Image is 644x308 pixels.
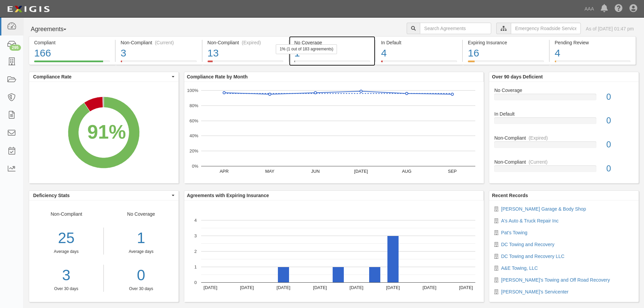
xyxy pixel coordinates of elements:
[208,46,284,61] div: 13
[121,46,197,61] div: 3
[492,74,543,79] b: Over 90 days Deficient
[494,111,634,135] a: In Default0
[489,135,639,141] div: Non-Compliant
[402,169,411,174] text: AUG
[311,169,319,174] text: JUN
[189,103,198,108] text: 80%
[5,3,52,15] img: logo-5460c22ac91f19d4615b14bd174203de0afe785f0fc80cf4dbbc73dc1793850b.png
[501,289,569,294] a: [PERSON_NAME]'s Servicenter
[202,61,289,66] a: Non-Compliant(Expired)13
[109,249,173,255] div: Average days
[294,39,370,46] div: No Coverage
[501,242,554,247] a: DC Towing and Recovery
[29,23,79,36] button: Agreements
[29,228,103,249] div: 25
[581,2,597,16] a: AAA
[189,148,198,153] text: 20%
[489,111,639,117] div: In Default
[187,88,198,93] text: 100%
[194,264,197,269] text: 1
[501,265,538,271] a: A&E Towing, LLC
[204,285,217,290] text: [DATE]
[381,39,457,46] div: In Default
[219,169,229,174] text: APR
[29,265,103,286] a: 3
[194,218,197,223] text: 4
[463,61,549,66] a: Expiring Insurance16
[459,285,473,290] text: [DATE]
[289,61,375,66] a: No Coverage11% (1 out of 183 agreements)
[489,159,639,165] div: Non-Compliant
[29,191,178,200] button: Deficiency Stats
[104,211,178,292] div: No Coverage
[550,61,636,66] a: Pending Review4
[189,133,198,138] text: 40%
[468,46,544,61] div: 16
[601,115,639,127] div: 0
[29,82,178,183] svg: A chart.
[9,45,21,51] div: 295
[468,39,544,46] div: Expiring Insurance
[242,39,261,46] div: (Expired)
[208,39,284,46] div: Non-Compliant (Expired)
[194,233,197,238] text: 3
[194,280,197,285] text: 0
[121,39,197,46] div: Non-Compliant (Current)
[34,39,110,46] div: Compliant
[448,169,457,174] text: SEP
[109,286,173,292] div: Over 30 days
[501,206,586,212] a: [PERSON_NAME] Garage & Body Shop
[586,25,634,32] div: As of [DATE] 01:47 pm
[555,39,630,46] div: Pending Review
[187,74,248,79] b: Compliance Rate by Month
[601,91,639,103] div: 0
[194,249,197,254] text: 2
[277,285,290,290] text: [DATE]
[29,72,178,81] button: Compliance Rate
[489,87,639,94] div: No Coverage
[494,87,634,111] a: No Coverage0
[601,163,639,175] div: 0
[109,265,173,286] a: 0
[265,169,275,174] text: MAY
[501,277,610,283] a: [PERSON_NAME]'s Towing and Off Road Recovery
[423,285,436,290] text: [DATE]
[494,159,634,177] a: Non-Compliant(Current)0
[155,39,174,46] div: (Current)
[33,192,170,199] span: Deficiency Stats
[492,193,528,198] b: Recent Records
[189,118,198,123] text: 60%
[240,285,254,290] text: [DATE]
[29,286,103,292] div: Over 30 days
[420,23,491,34] input: Search Agreements
[386,285,400,290] text: [DATE]
[29,249,103,255] div: Average days
[354,169,368,174] text: [DATE]
[376,61,462,66] a: In Default4
[511,23,581,34] input: Emergency Roadside Service (ERS)
[184,200,484,302] svg: A chart.
[501,254,564,259] a: DC Towing and Recovery LLC
[33,73,170,80] span: Compliance Rate
[529,135,548,141] div: (Expired)
[184,82,484,183] svg: A chart.
[116,61,202,66] a: Non-Compliant(Current)3
[29,61,115,66] a: Compliant166
[501,230,527,235] a: Pat's Towing
[187,193,269,198] b: Agreements with Expiring Insurance
[529,159,548,165] div: (Current)
[494,135,634,159] a: Non-Compliant(Expired)0
[109,228,173,249] div: 1
[192,164,198,169] text: 0%
[313,285,327,290] text: [DATE]
[350,285,363,290] text: [DATE]
[615,5,623,13] i: Help Center - Complianz
[601,139,639,151] div: 0
[276,44,337,54] div: 1% (1 out of 183 agreements)
[501,218,558,223] a: A's Auto & Truck Repair Inc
